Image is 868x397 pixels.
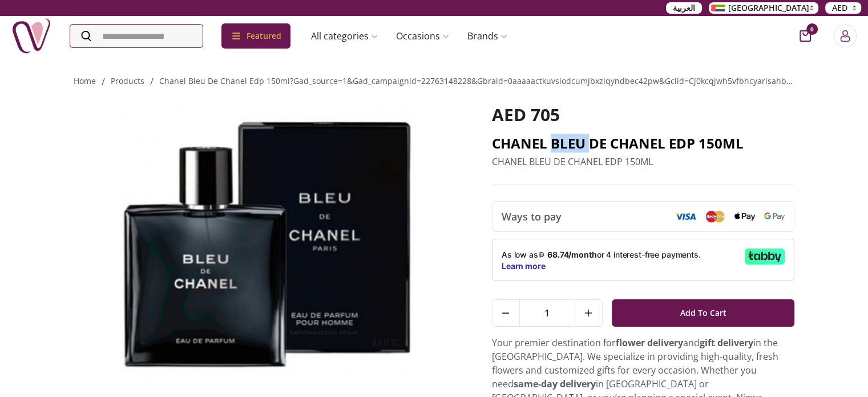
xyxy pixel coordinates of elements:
[700,336,753,349] strong: gift delivery
[70,25,203,47] input: Search
[492,134,795,153] h2: CHANEL BLEU DE CHANEL EDP 150ML
[514,378,596,390] strong: same-day delivery
[492,155,795,169] p: CHANEL BLEU DE CHANEL EDP 150ML
[734,212,755,221] img: Apple Pay
[680,303,726,323] span: Add To Cart
[711,5,725,11] img: Arabic_dztd3n.png
[111,75,144,86] a: products
[616,336,683,349] strong: flower delivery
[709,2,818,14] button: [GEOGRAPHIC_DATA]
[150,75,154,89] li: /
[492,103,560,126] span: AED 705
[520,300,575,326] span: 1
[302,25,387,47] a: All categories
[806,23,818,35] span: 0
[74,75,96,86] a: Home
[612,299,795,327] button: Add To Cart
[102,75,105,89] li: /
[728,2,809,14] span: [GEOGRAPHIC_DATA]
[673,2,695,14] span: العربية
[825,2,861,14] button: AED
[834,25,857,47] button: Login
[832,2,847,14] span: AED
[502,208,562,224] span: Ways to pay
[800,30,811,42] button: cart-button
[764,212,785,220] img: Google Pay
[705,210,725,222] img: Mastercard
[74,105,460,382] img: CHANEL BLEU DE CHANEL EDP 150ML
[458,25,516,47] a: Brands
[11,16,51,56] img: Nigwa-uae-gifts
[675,212,696,220] img: Visa
[387,25,458,47] a: Occasions
[221,23,290,49] div: Featured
